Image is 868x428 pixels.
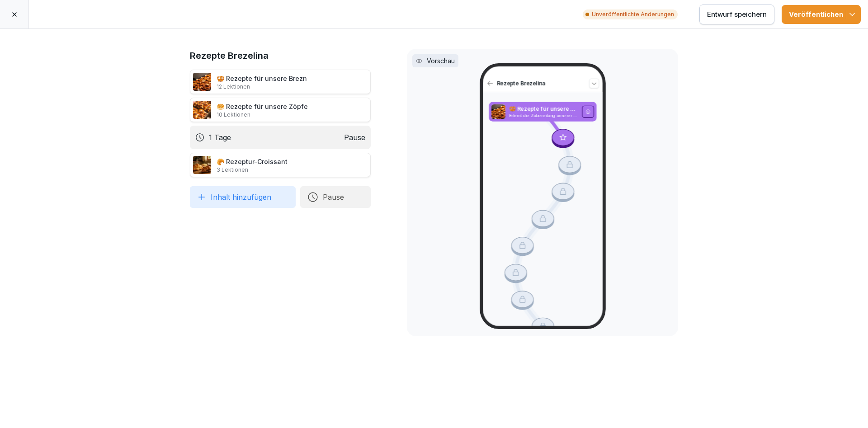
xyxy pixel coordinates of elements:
p: 3 Lektionen [217,166,288,174]
img: wxm90gn7bi8v0z1otajcw90g.png [491,104,505,119]
div: 🥐 Rezeptur-Croissant3 Lektionen [190,153,371,177]
p: Erlernt die Zubereitung unserer Brezn mit detaillierten Zutatenlisten. Perfekt für alle die Ihr W... [509,113,578,118]
img: uhtymuwb888vgz1ed1ergwse.png [193,156,211,174]
img: wxm90gn7bi8v0z1otajcw90g.png [193,73,211,91]
div: 🥨 Rezepte für unsere Brezn12 Lektionen [190,70,371,94]
p: 🥨 Rezepte für unsere Brezn [509,105,578,113]
p: Pause [344,132,365,143]
button: Entwurf speichern [699,5,774,24]
button: Pause [300,186,371,208]
p: 12 Lektionen [217,83,307,90]
div: 🥯 Rezepte für unsere Zöpfe10 Lektionen [190,98,371,122]
p: Vorschau [427,56,455,66]
div: 🥨 Rezepte für unsere Brezn [217,74,307,90]
button: Veröffentlichen [782,5,861,24]
div: Veröffentlichen [789,9,854,19]
div: 🥯 Rezepte für unsere Zöpfe [217,102,308,118]
h1: Rezepte Brezelina [190,49,371,62]
div: 1 TagePause [190,126,371,149]
div: 🥐 Rezeptur-Croissant [217,157,288,174]
p: 10 Lektionen [217,111,308,118]
p: Rezepte Brezelina [497,80,586,88]
p: Unveröffentlichte Änderungen [583,9,678,19]
img: g80a8fc6kexzniuu9it64ulf.png [193,101,211,119]
button: Inhalt hinzufügen [190,186,296,208]
p: 1 Tage [209,132,231,143]
div: Entwurf speichern [707,9,767,19]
